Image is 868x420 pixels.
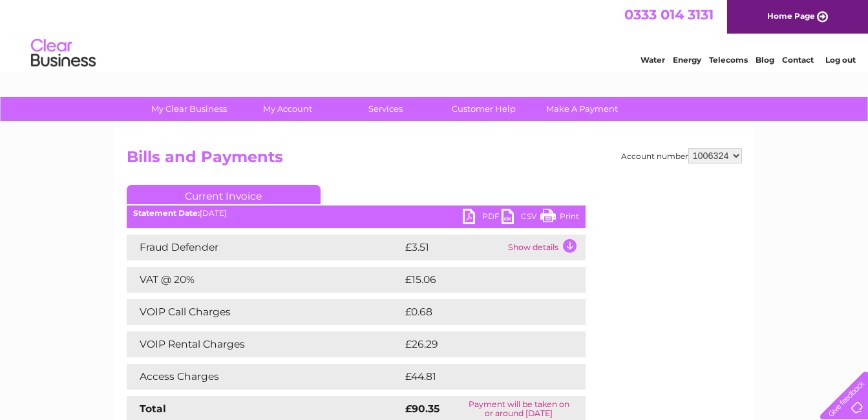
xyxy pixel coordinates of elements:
[624,6,714,23] a: 0333 014 3131
[505,235,586,260] td: Show details
[540,209,579,227] a: Print
[402,267,558,293] td: £15.06
[127,299,402,325] td: VOIP Call Charges
[673,55,701,65] a: Energy
[127,235,402,260] td: Fraud Defender
[405,403,439,415] strong: £90.35
[234,97,341,121] a: My Account
[129,7,740,63] div: Clear Business is a trading name of Verastar Limited (registered in [GEOGRAPHIC_DATA] No. 3667643...
[430,97,537,121] a: Customer Help
[621,148,742,163] div: Account number
[127,185,321,204] a: Current Invoice
[502,209,540,227] a: CSV
[127,364,402,390] td: Access Charges
[127,331,402,357] td: VOIP Rental Charges
[402,235,505,260] td: £3.51
[529,97,635,121] a: Make A Payment
[140,403,166,415] strong: Total
[402,299,556,325] td: £0.68
[136,97,242,121] a: My Clear Business
[127,209,586,218] div: [DATE]
[133,208,200,218] b: Statement Date:
[756,55,774,65] a: Blog
[640,55,665,65] a: Water
[825,55,856,65] a: Log out
[402,364,558,390] td: £44.81
[709,55,748,65] a: Telecoms
[463,209,502,227] a: PDF
[30,34,96,73] img: logo.png
[127,267,402,293] td: VAT @ 20%
[402,331,560,357] td: £26.29
[332,97,439,121] a: Services
[782,55,814,65] a: Contact
[127,148,742,173] h2: Bills and Payments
